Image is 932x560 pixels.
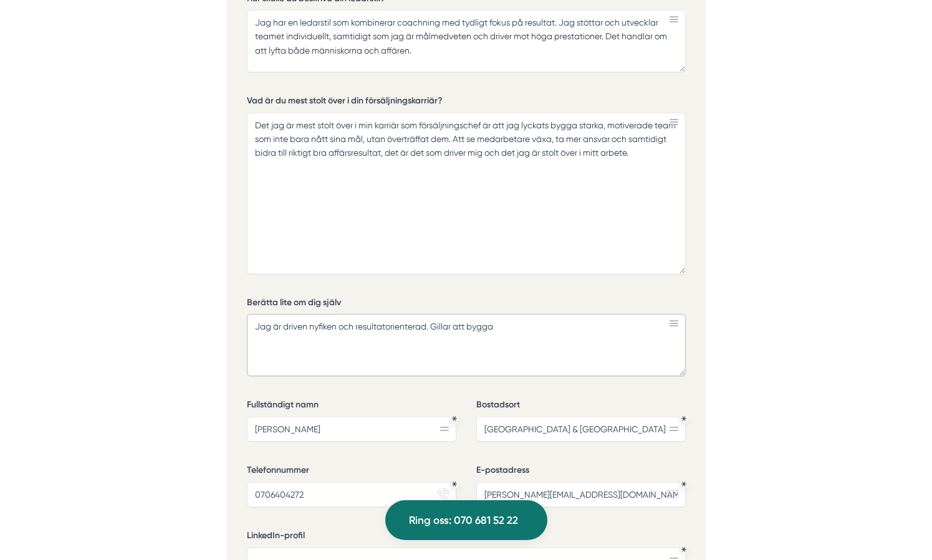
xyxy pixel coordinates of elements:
label: Vad är du mest stolt över i din försäljningskarriär? [247,95,686,110]
span: Ring oss: 070 681 52 22 [409,512,518,529]
div: Obligatoriskt [681,416,686,421]
div: Obligatoriskt [681,482,686,486]
label: LinkedIn-profil [247,529,686,545]
div: Obligatoriskt [452,482,457,486]
label: Telefonnummer [247,464,456,480]
div: Obligatoriskt [452,416,457,421]
label: Berätta lite om dig själv [247,297,686,312]
label: Bostadsort [476,399,686,414]
label: E-postadress [476,464,686,480]
label: Fullständigt namn [247,399,456,414]
a: Ring oss: 070 681 52 22 [385,500,547,540]
div: Obligatoriskt [681,547,686,552]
